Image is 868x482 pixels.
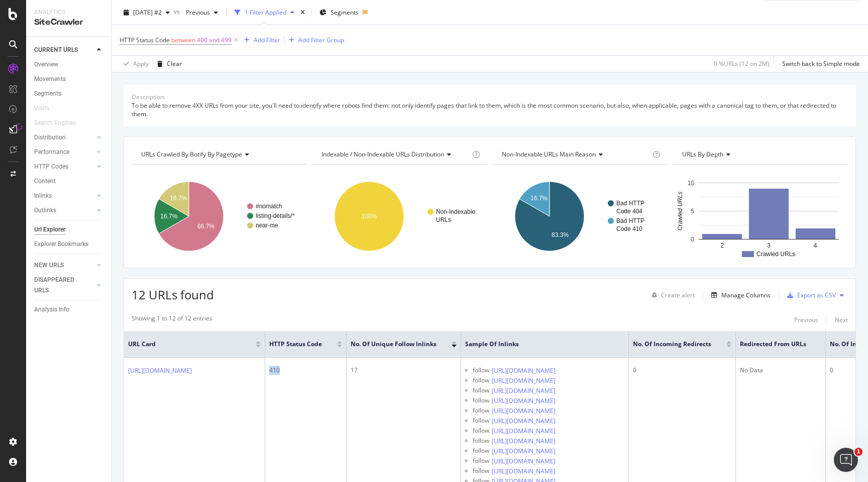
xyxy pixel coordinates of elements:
div: Content [34,176,56,187]
div: 0 % URLs ( 12 on 2M ) [714,59,770,68]
text: Bad HTTP [616,200,644,207]
a: Inlinks [34,191,94,201]
a: [URL][DOMAIN_NAME] [492,466,556,476]
div: follow [473,436,489,446]
div: 17 [351,366,457,375]
a: [URL][DOMAIN_NAME] [492,396,556,406]
span: URLs Crawled By Botify By pagetype [141,150,242,158]
h4: Non-Indexable URLs Main Reason [500,146,650,163]
div: Clear [167,59,182,68]
text: 66.7% [197,223,214,230]
div: 1 Filter Applied [245,8,286,17]
svg: A chart. [492,173,668,260]
div: follow [473,396,489,406]
button: Manage Columns [707,289,771,301]
text: Bad HTTP [616,218,644,225]
button: Create alert [647,287,695,303]
button: Segments [315,5,363,21]
a: DISAPPEARED URLS [34,275,94,296]
button: [DATE] #2 [120,5,174,21]
a: Url Explorer [34,224,104,235]
div: follow [473,386,489,396]
span: 1 [854,448,862,456]
text: URLs [436,217,451,224]
svg: A chart. [132,173,307,260]
a: Content [34,176,104,187]
text: Crawled URLs [677,192,684,230]
button: Previous [182,5,222,21]
div: A chart. [312,173,487,260]
text: 83.3% [552,231,569,238]
span: Segments [331,8,359,17]
h4: URLs Crawled By Botify By pagetype [139,146,298,163]
div: 0 [633,366,731,375]
span: URL Card [128,340,253,349]
div: NEW URLS [34,260,64,271]
text: 100% [362,213,377,220]
button: Add Filter [240,34,280,46]
div: 410 [269,366,342,375]
text: listing-details/* [256,213,295,220]
div: Apply [133,59,149,68]
div: Performance [34,147,69,157]
span: Previous [182,8,210,17]
a: Outlinks [34,205,94,216]
button: 1 Filter Applied [231,5,298,21]
a: [URL][DOMAIN_NAME] [492,376,556,386]
div: Add Filter [254,36,280,44]
div: Visits [34,103,49,114]
div: Showing 1 to 12 of 12 entries [132,314,212,326]
a: [URL][DOMAIN_NAME] [492,416,556,426]
text: 5 [691,208,694,215]
a: Movements [34,74,104,85]
a: [URL][DOMAIN_NAME] [492,446,556,456]
span: No. of Unique Follow Inlinks [351,340,437,349]
text: 2 [720,242,724,249]
text: Code 404 [616,208,642,215]
div: Segments [34,89,61,99]
text: #nomatch [256,203,282,210]
button: Clear [153,56,182,72]
a: Performance [34,147,94,157]
div: Switch back to Simple mode [782,59,860,68]
div: Next [835,315,848,324]
text: 3 [767,242,771,249]
div: CURRENT URLS [34,45,78,55]
a: [URL][DOMAIN_NAME] [128,366,192,376]
a: [URL][DOMAIN_NAME] [492,426,556,436]
span: HTTP Status Code [269,340,322,349]
div: Analysis Info [34,304,69,315]
div: Outlinks [34,205,56,216]
span: No. of Incoming Redirects [633,340,711,349]
button: Switch back to Simple mode [778,56,860,72]
a: Segments [34,89,104,99]
button: Previous [794,314,818,326]
div: Overview [34,59,58,70]
div: Previous [794,315,818,324]
a: [URL][DOMAIN_NAME] [492,406,556,416]
div: Analytics [34,8,103,17]
a: Analysis Info [34,304,104,315]
div: follow [473,376,489,386]
div: follow [473,366,489,376]
a: CURRENT URLS [34,45,94,55]
div: HTTP Codes [34,162,68,172]
div: Export as CSV [797,291,836,299]
text: 0 [691,236,694,243]
text: Code 410 [616,226,642,233]
span: Indexable / Non-Indexable URLs distribution [321,150,444,158]
div: follow [473,406,489,416]
text: Crawled URLs [756,251,795,258]
a: HTTP Codes [34,162,94,172]
span: HTTP Status Code [120,36,170,44]
text: 16.7% [160,213,177,220]
span: URLs by Depth [682,150,723,158]
span: Redirected from URLs [740,340,806,349]
svg: A chart. [673,173,848,260]
div: No Data [740,366,821,375]
a: [URL][DOMAIN_NAME] [492,436,556,446]
a: Search Engines [34,118,86,128]
div: DISAPPEARED URLS [34,275,85,296]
